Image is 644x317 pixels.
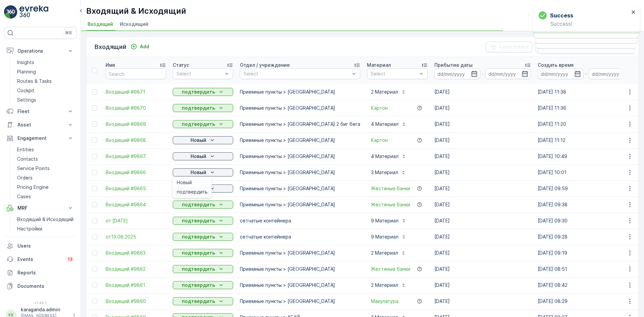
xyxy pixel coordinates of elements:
[631,9,636,16] button: close
[14,95,76,105] a: Settings
[371,282,398,288] p: 2 Материал
[4,131,76,145] button: Engagement
[589,68,635,79] input: dd/mm/yyyy
[17,68,36,75] p: Planning
[106,233,166,240] a: от13.08.2025
[106,68,166,79] input: Search
[92,250,97,256] div: Toggle Row Selected
[140,43,149,50] p: Add
[14,76,76,86] a: Routes & Tasks
[17,108,63,115] p: Fleet
[106,185,166,192] a: Входящий #9865
[367,248,410,258] button: 2 Материал
[17,269,74,276] p: Reports
[92,218,97,223] div: Toggle Row Selected
[106,89,166,95] span: Входящий #9871
[106,250,166,256] a: Входящий #9863
[371,201,410,208] span: Жестяные банки
[499,44,528,50] p: Clear Filters
[182,250,215,256] p: подтвердить
[173,265,233,273] button: подтвердить
[17,283,74,289] p: Documents
[371,185,410,192] span: Жестяные банки
[431,84,534,100] td: [DATE]
[236,213,364,229] td: сетчатыe контейнера
[371,250,398,256] p: 2 Материал
[431,213,534,229] td: [DATE]
[550,11,573,19] h3: Success
[182,89,215,95] p: подтвердить
[534,180,638,197] td: [DATE] 09:59
[371,137,388,144] span: Картон
[92,105,97,111] div: Toggle Row Selected
[88,21,113,28] span: Входящий
[485,68,531,79] input: dd/mm/yyyy
[92,170,97,175] div: Toggle Row Selected
[14,67,76,76] a: Planning
[14,145,76,154] a: Entities
[4,301,76,305] span: v 1.48.1
[92,154,97,159] div: Toggle Row Selected
[17,121,63,128] p: Asset
[236,229,364,245] td: сетчатыe контейнера
[371,169,398,176] p: 3 Материал
[534,148,638,164] td: [DATE] 10:49
[236,100,364,116] td: Приемные пункты > [GEOGRAPHIC_DATA]
[92,234,97,240] div: Toggle Row Selected
[65,30,72,36] p: ⌘B
[4,279,76,293] a: Documents
[106,201,166,208] span: Входящий #9864
[367,167,410,178] button: 3 Материал
[106,298,166,305] a: Входящий #9860
[486,42,532,52] button: Clear Filters
[371,298,398,305] a: Макулатура
[371,105,388,111] span: Картон
[534,132,638,148] td: [DATE] 11:12
[17,87,35,94] p: Cockpit
[106,282,166,288] span: Входящий #9861
[95,42,126,52] p: Входящий
[534,164,638,180] td: [DATE] 10:01
[177,189,208,195] span: подтвердить
[431,164,534,180] td: [DATE]
[191,169,206,176] p: Новый
[534,197,638,213] td: [DATE] 09:38
[240,62,290,68] p: Отдел / учреждение
[106,153,166,160] span: Входящий #9867
[176,70,223,77] p: Select
[236,180,364,197] td: Приемные пункты > [GEOGRAPHIC_DATA]
[21,306,69,313] p: karaganda.admin
[19,5,48,19] img: logo_light-DOdMpM7g.png
[17,225,42,232] p: Настройки
[431,197,534,213] td: [DATE]
[182,266,215,272] p: подтвердить
[534,116,638,132] td: [DATE] 11:20
[17,193,31,200] p: Cases
[106,169,166,176] a: Входящий #9866
[371,89,398,95] p: 2 Материал
[106,266,166,272] a: Входящий #9862
[173,120,233,128] button: подтвердить
[14,215,76,224] a: Входящий & Исходящий
[236,245,364,261] td: Приемные пункты > [GEOGRAPHIC_DATA]
[173,88,233,96] button: подтвердить
[367,231,411,242] button: 9 Материал
[173,233,233,241] button: подтвердить
[14,58,76,67] a: Insights
[244,70,350,77] p: Select
[106,137,166,144] a: Входящий #9868
[14,164,76,173] a: Service Points
[173,281,233,289] button: подтвердить
[17,256,62,263] p: Events
[371,217,398,224] p: 9 Материал
[92,186,97,191] div: Toggle Row Selected
[86,6,186,16] p: Входящий & Исходящий
[92,299,97,304] div: Toggle Row Selected
[177,179,192,186] span: Новый
[17,174,33,181] p: Orders
[182,201,215,208] p: подтвердить
[236,164,364,180] td: Приемные пункты > [GEOGRAPHIC_DATA]
[236,277,364,293] td: Приемные пункты > [GEOGRAPHIC_DATA]
[4,239,76,253] a: Users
